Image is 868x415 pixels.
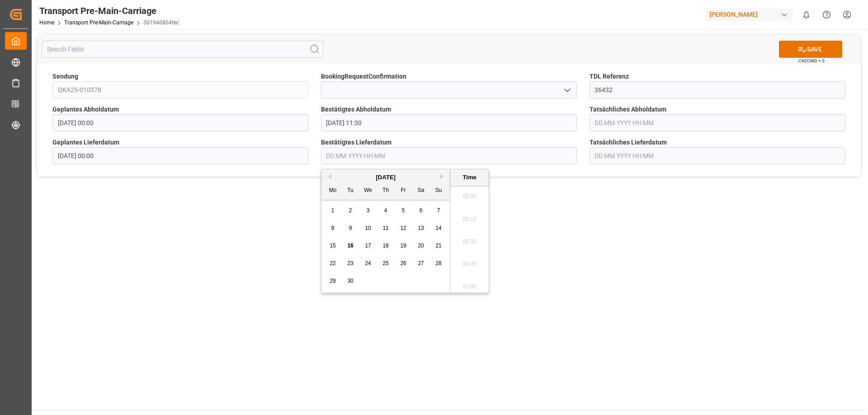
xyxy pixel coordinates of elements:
span: 16 [347,242,353,249]
div: Choose Thursday, September 18th, 2025 [380,240,392,252]
span: 7 [437,207,440,214]
span: Tatsächliches Lieferdatum [590,138,667,147]
div: Transport Pre-Main-Carriage [39,4,179,18]
div: Choose Monday, September 29th, 2025 [327,275,339,287]
span: 28 [435,260,441,266]
span: Geplantes Lieferdatum [52,138,119,147]
input: DD.MM.YYYY HH:MM [321,147,577,164]
div: Choose Tuesday, September 16th, 2025 [345,240,356,252]
span: 25 [382,260,388,266]
div: Choose Sunday, September 14th, 2025 [433,223,444,234]
span: 12 [400,225,406,231]
span: 22 [330,260,335,266]
button: show 0 new notifications [796,5,816,25]
div: Choose Tuesday, September 23rd, 2025 [345,258,356,269]
div: Choose Sunday, September 21st, 2025 [433,240,444,252]
div: Choose Wednesday, September 3rd, 2025 [363,205,374,216]
span: 3 [367,207,370,214]
div: [DATE] [321,173,450,182]
input: DD.MM.YYYY HH:MM [52,147,308,164]
div: Choose Saturday, September 27th, 2025 [415,258,427,269]
a: Home [39,19,54,26]
input: DD.MM.YYYY HH:MM [321,114,577,131]
div: Su [433,185,444,196]
button: open menu [560,83,573,97]
button: Previous Month [326,174,331,179]
div: Th [380,185,392,196]
span: 23 [347,260,353,266]
span: TDL Referenz [590,72,629,81]
span: 6 [420,207,423,214]
div: Tu [345,185,356,196]
button: SAVE [779,41,842,58]
div: Choose Friday, September 19th, 2025 [398,240,409,252]
div: Fr [398,185,409,196]
span: 9 [349,225,352,231]
span: 10 [365,225,371,231]
div: Choose Thursday, September 25th, 2025 [380,258,392,269]
div: Choose Saturday, September 13th, 2025 [415,223,427,234]
div: Choose Monday, September 22nd, 2025 [327,258,339,269]
div: Choose Friday, September 26th, 2025 [398,258,409,269]
input: DD.MM.YYYY HH:MM [590,114,845,131]
input: DD.MM.YYYY HH:MM [52,114,308,131]
div: Choose Sunday, September 28th, 2025 [433,258,444,269]
div: We [363,185,374,196]
div: Choose Tuesday, September 9th, 2025 [345,223,356,234]
span: Ctrl/CMD + S [798,57,825,64]
span: 2 [349,207,352,214]
div: Choose Monday, September 8th, 2025 [327,223,339,234]
span: 27 [418,260,424,266]
button: Help Center [816,5,837,25]
div: Choose Thursday, September 11th, 2025 [380,223,392,234]
div: Choose Saturday, September 20th, 2025 [415,240,427,252]
div: Choose Wednesday, September 17th, 2025 [363,240,374,252]
span: 8 [331,225,335,231]
span: 5 [402,207,405,214]
div: Choose Sunday, September 7th, 2025 [433,205,444,216]
span: Tatsächliches Abholdatum [590,105,666,114]
span: Sendung [52,72,78,81]
span: Bestätigtes Abholdatum [321,105,391,114]
span: 14 [435,225,441,231]
div: Choose Wednesday, September 10th, 2025 [363,223,374,234]
span: 29 [330,278,335,284]
div: Sa [415,185,427,196]
div: Choose Monday, September 15th, 2025 [327,240,339,252]
span: 4 [384,207,387,214]
span: 24 [365,260,371,266]
span: 13 [418,225,424,231]
div: Mo [327,185,339,196]
span: Bestätigtes Lieferdatum [321,138,392,147]
input: DD.MM.YYYY HH:MM [590,147,845,164]
span: 11 [382,225,388,231]
span: 15 [330,242,335,249]
span: BookingRequestConfirmation [321,72,406,81]
button: [PERSON_NAME] [706,6,796,23]
div: Time [453,173,486,182]
div: Choose Tuesday, September 30th, 2025 [345,275,356,287]
div: Choose Friday, September 5th, 2025 [398,205,409,216]
div: Choose Friday, September 12th, 2025 [398,223,409,234]
span: 21 [435,242,441,249]
span: 1 [331,207,335,214]
div: [PERSON_NAME] [706,8,793,21]
a: Transport Pre-Main-Carriage [64,19,133,26]
span: 18 [382,242,388,249]
div: Choose Saturday, September 6th, 2025 [415,205,427,216]
span: 19 [400,242,406,249]
span: 26 [400,260,406,266]
span: Geplantes Abholdatum [52,105,119,114]
span: 17 [365,242,371,249]
div: Choose Tuesday, September 2nd, 2025 [345,205,356,216]
input: Search Fields [42,41,323,58]
span: 30 [347,278,353,284]
div: Choose Wednesday, September 24th, 2025 [363,258,374,269]
span: 20 [418,242,424,249]
div: month 2025-09 [324,202,448,290]
div: Choose Thursday, September 4th, 2025 [380,205,392,216]
button: Next Month [440,174,446,179]
div: Choose Monday, September 1st, 2025 [327,205,339,216]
